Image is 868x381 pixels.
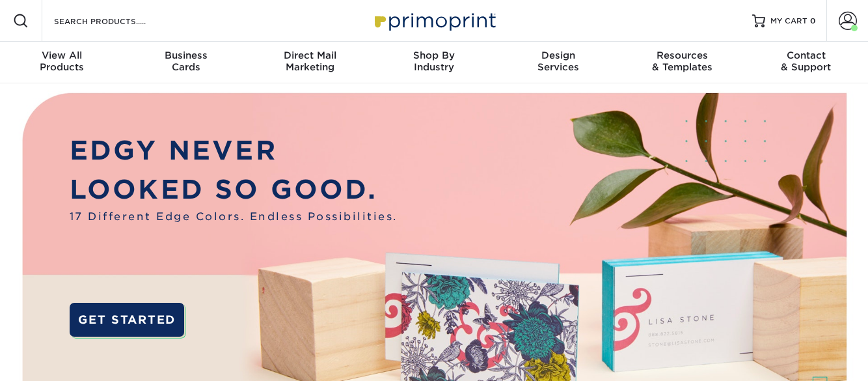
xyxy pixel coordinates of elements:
div: Services [496,49,620,73]
div: Industry [372,49,496,73]
a: BusinessCards [124,42,249,83]
a: Direct MailMarketing [248,42,372,83]
img: Primoprint [369,7,499,35]
a: DesignServices [496,42,620,83]
a: Resources& Templates [620,42,744,83]
div: & Templates [620,49,744,73]
span: Contact [744,49,868,61]
span: MY CART [770,16,807,27]
span: 0 [810,16,816,25]
span: Shop By [372,49,496,61]
a: Shop ByIndustry [372,42,496,83]
p: LOOKED SO GOOD. [70,170,398,209]
span: 17 Different Edge Colors. Endless Possibilities. [70,209,398,225]
div: Cards [124,49,249,73]
div: & Support [744,49,868,73]
div: Marketing [248,49,372,73]
span: Business [124,49,249,61]
span: Resources [620,49,744,61]
span: Design [496,49,620,61]
input: SEARCH PRODUCTS..... [53,13,180,29]
a: Contact& Support [744,42,868,83]
p: EDGY NEVER [70,131,398,170]
span: Direct Mail [248,49,372,61]
a: GET STARTED [70,303,185,337]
